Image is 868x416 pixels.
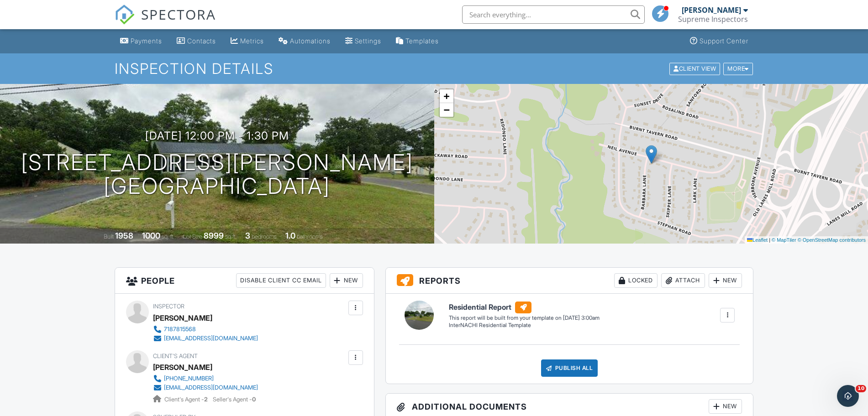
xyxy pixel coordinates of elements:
[252,396,256,403] strong: 0
[462,5,645,24] input: Search everything...
[213,396,256,403] span: Seller's Agent -
[661,273,705,288] div: Attach
[104,233,114,240] span: Built
[856,385,866,392] span: 10
[709,273,742,288] div: New
[449,322,600,329] div: InterNACHI Residential Template
[236,273,326,288] div: Disable Client CC Email
[153,303,184,310] span: Inspector
[153,311,212,325] div: [PERSON_NAME]
[440,89,453,103] a: Zoom in
[153,325,258,334] a: 7187815568
[355,37,381,45] div: Settings
[164,375,214,382] div: [PHONE_NUMBER]
[116,33,166,50] a: Payments
[245,231,250,240] div: 3
[682,5,741,15] div: [PERSON_NAME]
[747,237,768,243] a: Leaflet
[115,12,216,31] a: SPECTORA
[405,37,439,45] div: Templates
[164,396,209,403] span: Client's Agent -
[153,383,258,392] a: [EMAIL_ADDRESS][DOMAIN_NAME]
[225,233,237,240] span: sq.ft.
[164,326,196,333] div: 7187815568
[183,233,202,240] span: Lot Size
[204,231,224,240] div: 8999
[227,33,268,50] a: Metrics
[541,359,598,377] div: Publish All
[275,33,334,50] a: Automations (Basic)
[290,37,331,45] div: Automations
[153,353,198,359] span: Client's Agent
[187,37,216,45] div: Contacts
[723,62,753,75] div: More
[443,90,449,102] span: +
[686,33,752,50] a: Support Center
[342,33,385,50] a: Settings
[285,231,295,240] div: 1.0
[669,62,720,75] div: Client View
[440,103,453,117] a: Zoom out
[614,273,658,288] div: Locked
[141,5,216,24] span: SPECTORA
[21,151,413,199] h1: [STREET_ADDRESS][PERSON_NAME] [GEOGRAPHIC_DATA]
[153,374,258,383] a: [PHONE_NUMBER]
[115,268,374,294] h3: People
[700,37,748,45] div: Support Center
[164,335,258,342] div: [EMAIL_ADDRESS][DOMAIN_NAME]
[115,5,135,25] img: The Best Home Inspection Software - Spectora
[443,104,449,115] span: −
[145,130,289,142] h3: [DATE] 12:00 pm - 1:30 pm
[142,231,160,240] div: 1000
[131,37,162,45] div: Payments
[164,384,258,391] div: [EMAIL_ADDRESS][DOMAIN_NAME]
[252,233,277,240] span: bedrooms
[204,396,208,403] strong: 2
[115,231,133,240] div: 1958
[837,385,859,407] iframe: Intercom live chat
[153,360,212,374] a: [PERSON_NAME]
[646,145,657,164] img: Marker
[173,33,220,50] a: Contacts
[392,33,442,50] a: Templates
[162,233,174,240] span: sq. ft.
[772,237,796,243] a: © MapTiler
[330,273,363,288] div: New
[668,65,722,72] a: Client View
[240,37,264,45] div: Metrics
[798,237,866,243] a: © OpenStreetMap contributors
[678,15,748,24] div: Supreme Inspectors
[709,399,742,414] div: New
[153,334,258,343] a: [EMAIL_ADDRESS][DOMAIN_NAME]
[769,237,770,243] span: |
[449,314,600,322] div: This report will be built from your template on [DATE] 3:00am
[297,233,323,240] span: bathrooms
[386,268,753,294] h3: Reports
[449,302,600,313] h6: Residential Report
[115,61,754,77] h1: Inspection Details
